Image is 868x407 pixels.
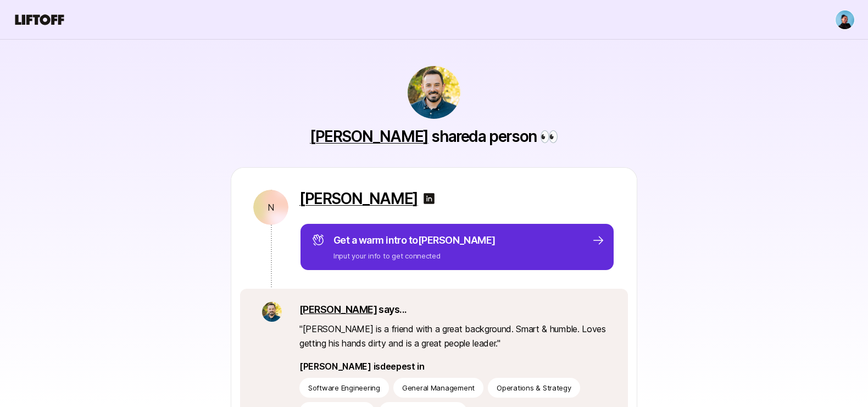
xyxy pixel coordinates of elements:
[299,190,418,207] a: [PERSON_NAME]
[408,66,460,119] img: 94ddba96_162a_4062_a6fe_bdab82155b16.jpg
[253,190,288,271] a: N
[299,359,606,373] p: [PERSON_NAME] is deepest in
[262,302,282,322] img: 94ddba96_162a_4062_a6fe_bdab82155b16.jpg
[836,10,854,29] img: Janelle Bradley
[402,382,475,393] p: General Management
[333,233,496,248] p: Get a warm intro
[299,302,606,317] p: says...
[310,127,429,146] a: [PERSON_NAME]
[835,10,855,30] button: Janelle Bradley
[333,250,496,261] p: Input your info to get connected
[268,201,274,214] p: N
[299,304,377,315] a: [PERSON_NAME]
[308,382,380,393] p: Software Engineering
[409,234,496,246] span: to [PERSON_NAME]
[299,322,606,350] p: " [PERSON_NAME] is a friend with a great background. Smart & humble. Loves getting his hands dirt...
[422,192,436,205] img: linkedin-logo
[310,128,558,145] p: shared a person 👀
[497,382,571,393] p: Operations & Strategy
